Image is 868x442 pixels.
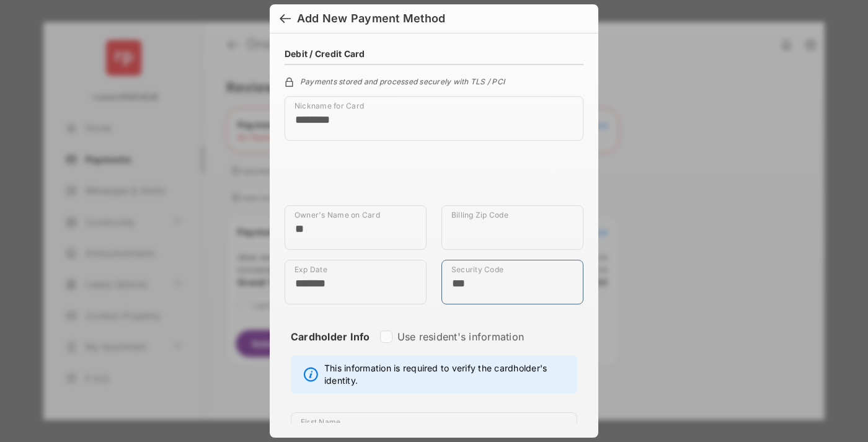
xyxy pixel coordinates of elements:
span: This information is required to verify the cardholder's identity. [324,362,570,387]
label: Use resident's information [397,330,524,343]
div: Payments stored and processed securely with TLS / PCI [285,75,583,86]
h4: Debit / Credit Card [285,48,365,59]
iframe: Credit card field [285,151,583,205]
strong: Cardholder Info [291,330,370,365]
div: Add New Payment Method [297,12,445,25]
